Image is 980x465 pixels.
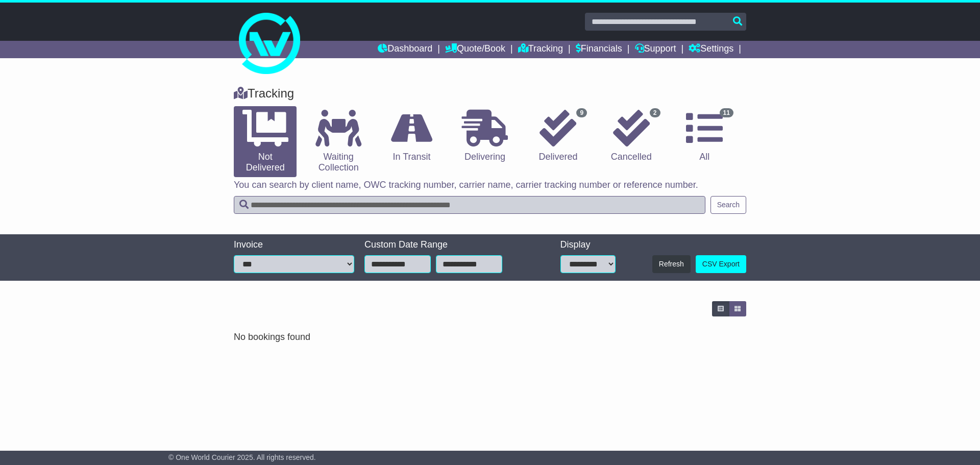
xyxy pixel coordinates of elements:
[576,41,622,58] a: Financials
[364,239,528,251] div: Custom Date Range
[710,196,746,214] button: Search
[234,332,746,343] div: No bookings found
[229,86,751,101] div: Tracking
[527,106,590,166] a: 9 Delivered
[234,180,746,191] p: You can search by client name, OWC tracking number, carrier name, carrier tracking number or refe...
[307,106,370,177] a: Waiting Collection
[445,41,505,58] a: Quote/Book
[650,108,660,117] span: 2
[560,239,616,251] div: Display
[720,108,733,117] span: 11
[689,41,733,58] a: Settings
[234,106,297,177] a: Not Delivered
[518,41,563,58] a: Tracking
[378,41,432,58] a: Dashboard
[600,106,663,166] a: 2 Cancelled
[673,106,736,166] a: 11 All
[696,255,746,273] a: CSV Export
[652,255,691,273] button: Refresh
[234,239,354,251] div: Invoice
[576,108,587,117] span: 9
[453,106,516,166] a: Delivering
[635,41,676,58] a: Support
[168,453,316,461] span: © One World Courier 2025. All rights reserved.
[380,106,443,166] a: In Transit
